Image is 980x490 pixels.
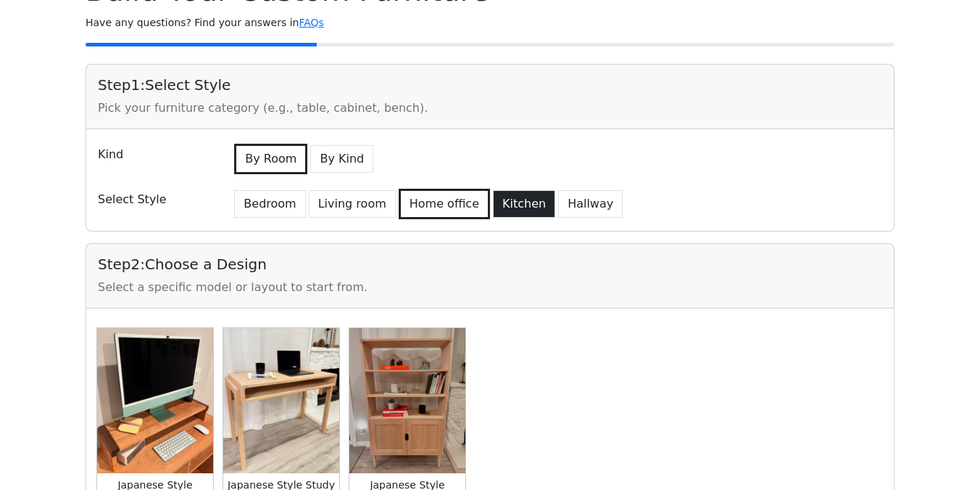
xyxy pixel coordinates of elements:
img: Japanese Style Cabinet Bookcase [349,328,465,473]
button: Living room [309,190,396,218]
img: Japanese Style Desktop Monitor Riser / Laptop Stand [97,328,213,473]
button: By Kind [310,145,373,173]
button: Kitchen [493,190,555,218]
h5: Step 2 : Choose a Design [98,256,882,273]
div: Pick your furniture category (e.g., table, cabinet, bench). [98,99,882,117]
button: Home office [399,189,490,219]
a: FAQs [299,17,323,28]
img: Japanese Style Study Desk [223,328,339,473]
h5: Step 1 : Select Style [98,76,882,94]
div: Select a specific model or layout to start from. [98,279,882,296]
div: Kind [89,141,223,174]
small: Have any questions? Find your answers in [86,17,324,28]
button: By Room [234,144,307,174]
button: Bedroom [234,190,305,218]
button: Hallway [558,190,623,218]
div: Select Style [89,186,223,219]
